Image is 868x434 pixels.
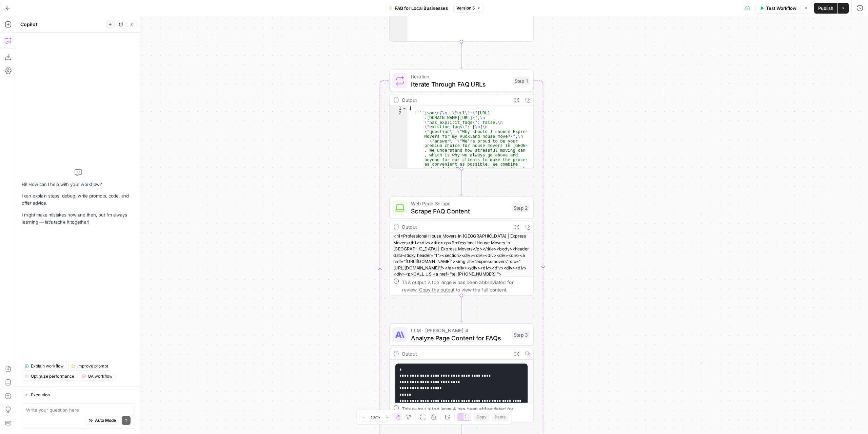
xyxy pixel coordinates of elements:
span: LLM · [PERSON_NAME] 4 [411,327,508,334]
button: Auto Mode [86,416,119,425]
button: Explain workflow [22,362,67,371]
g: Edge from step_2 to step_3 [460,296,463,323]
button: Copy [474,413,489,421]
div: Step 2 [512,204,529,212]
button: Test Workflow [755,3,801,14]
span: Publish [818,5,833,12]
button: Version 5 [453,4,484,13]
div: 1 [390,106,407,111]
span: Iteration [411,73,509,80]
button: FAQ for Local Businesses [384,3,452,14]
div: Step 3 [512,331,529,339]
div: This output is too large & has been abbreviated for review. to view the full content. [402,405,530,420]
div: Output [402,96,508,104]
span: Execution [31,392,50,398]
button: Improve prompt [68,362,111,371]
div: IterationIterate Through FAQ URLsStep 1Output[ "```json\n{\n\"url\":\"[URL] .[DOMAIN_NAME][URL]\"... [389,70,534,168]
div: Step 1 [513,77,529,85]
p: I can explain steps, debug, write prompts, code, and offer advice. [22,192,135,207]
span: Explain workflow [31,363,64,369]
span: Web Page Scrape [411,200,508,207]
div: Output [402,223,508,231]
g: Edge from step_1 to step_2 [460,169,463,196]
span: Paste [495,414,506,420]
span: Toggle code folding, rows 1 through 3 [402,106,407,111]
span: Copy [476,414,487,420]
span: 137% [371,414,380,420]
div: This output is too large & has been abbreviated for review. to view the full content. [402,278,530,293]
button: QA workflow [79,372,116,381]
span: Optimize performance [31,373,74,379]
span: Test Workflow [766,5,796,12]
span: Iterate Through FAQ URLs [411,79,509,89]
button: Paste [492,413,509,421]
button: Publish [814,3,837,14]
p: Hi! How can I help with your workflow? [22,181,135,188]
span: FAQ for Local Businesses [395,5,448,12]
div: Web Page ScrapeScrape FAQ ContentStep 2Output<h1>Professional House Movers in [GEOGRAPHIC_DATA] |... [389,196,534,295]
span: QA workflow [88,373,113,379]
g: Edge from step_5 to step_1 [460,42,463,69]
div: Output [402,350,508,358]
span: Analyze Page Content for FAQs [411,333,508,342]
span: Version 5 [456,5,475,11]
button: Execution [22,391,53,399]
p: I might make mistakes now and then, but I’m always learning — let’s tackle it together! [22,211,135,226]
span: Auto Mode [95,417,116,423]
button: Optimize performance [22,372,77,381]
div: Copilot [20,21,104,28]
span: Scrape FAQ Content [411,206,508,215]
span: Improve prompt [77,363,108,369]
span: Copy the output [419,287,454,292]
